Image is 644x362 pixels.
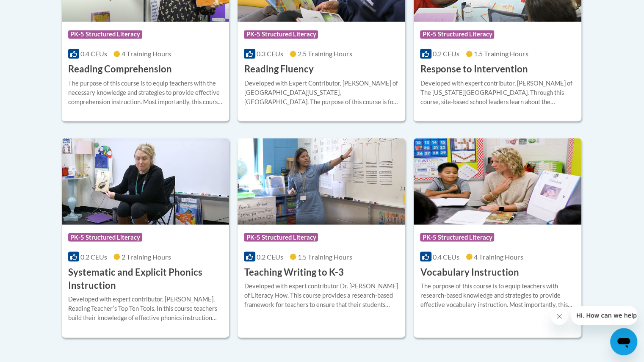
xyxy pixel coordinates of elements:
[257,252,283,260] span: 0.2 CEUs
[433,252,459,260] span: 0.4 CEUs
[420,78,575,106] div: Developed with expert contributor, [PERSON_NAME] of The [US_STATE][GEOGRAPHIC_DATA]. Through this...
[551,308,568,325] iframe: Close message
[5,6,69,13] span: Hi. How can we help?
[571,306,637,325] iframe: Message from company
[244,78,399,106] div: Developed with Expert Contributor, [PERSON_NAME] of [GEOGRAPHIC_DATA][US_STATE], [GEOGRAPHIC_DATA...
[610,328,637,355] iframe: Button to launch messaging window
[238,138,405,224] img: Course Logo
[68,233,142,241] span: PK-5 Structured Literacy
[68,294,223,322] div: Developed with expert contributor, [PERSON_NAME], Reading Teacherʹs Top Ten Tools. In this course...
[68,265,223,292] h3: Systematic and Explicit Phonics Instruction
[80,252,107,260] span: 0.2 CEUs
[244,63,313,76] h3: Reading Fluency
[244,233,318,241] span: PK-5 Structured Literacy
[68,30,142,39] span: PK-5 Structured Literacy
[244,281,399,309] div: Developed with expert contributor Dr. [PERSON_NAME] of Literacy How. This course provides a resea...
[420,281,575,309] div: The purpose of this course is to equip teachers with research-based knowledge and strategies to p...
[298,252,352,260] span: 1.5 Training Hours
[474,252,523,260] span: 4 Training Hours
[474,50,528,58] span: 1.5 Training Hours
[68,63,172,76] h3: Reading Comprehension
[244,265,343,279] h3: Teaching Writing to K-3
[122,252,171,260] span: 2 Training Hours
[62,138,229,337] a: Course LogoPK-5 Structured Literacy0.2 CEUs2 Training Hours Systematic and Explicit Phonics Instr...
[122,50,171,58] span: 4 Training Hours
[298,50,352,58] span: 2.5 Training Hours
[62,138,229,224] img: Course Logo
[420,63,528,76] h3: Response to Intervention
[414,138,581,337] a: Course LogoPK-5 Structured Literacy0.4 CEUs4 Training Hours Vocabulary InstructionThe purpose of ...
[80,50,107,58] span: 0.4 CEUs
[244,30,318,39] span: PK-5 Structured Literacy
[433,50,459,58] span: 0.2 CEUs
[238,138,405,337] a: Course LogoPK-5 Structured Literacy0.2 CEUs1.5 Training Hours Teaching Writing to K-3Developed wi...
[420,233,494,241] span: PK-5 Structured Literacy
[68,78,223,106] div: The purpose of this course is to equip teachers with the necessary knowledge and strategies to pr...
[257,50,283,58] span: 0.3 CEUs
[414,138,581,224] img: Course Logo
[420,265,519,279] h3: Vocabulary Instruction
[420,30,494,39] span: PK-5 Structured Literacy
